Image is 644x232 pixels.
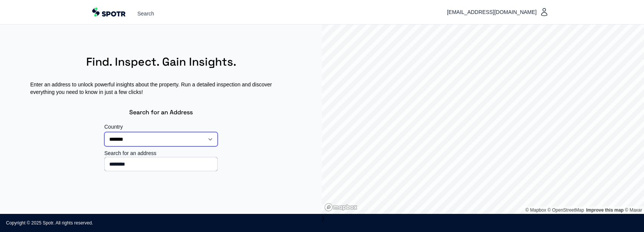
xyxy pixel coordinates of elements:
[444,5,552,20] button: [EMAIL_ADDRESS][DOMAIN_NAME]
[104,123,218,131] label: Country
[447,8,540,17] span: [EMAIL_ADDRESS][DOMAIN_NAME]
[324,203,358,212] a: Mapbox homepage
[322,25,644,214] canvas: Map
[86,49,236,75] h1: Find. Inspect. Gain Insights.
[104,149,218,157] label: Search for an address
[129,102,193,123] h3: Search for an Address
[322,25,644,214] div: )
[586,207,624,213] a: Improve this map
[138,10,154,17] a: Search
[525,207,546,213] a: Mapbox
[625,207,642,213] a: Maxar
[548,207,584,213] a: OpenStreetMap
[12,75,310,102] p: Enter an address to unlock powerful insights about the property. Run a detailed inspection and di...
